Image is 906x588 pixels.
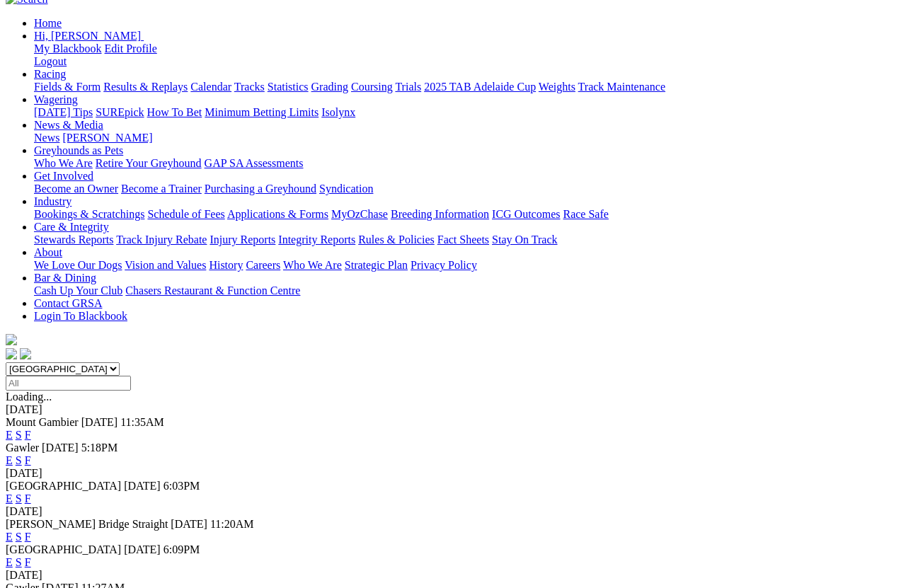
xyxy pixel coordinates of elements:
[34,106,93,118] a: [DATE] Tips
[34,221,109,233] a: Care & Integrity
[34,297,102,309] a: Contact GRSA
[34,55,67,67] a: Logout
[539,81,575,93] a: Weights
[6,531,13,543] a: E
[34,144,123,156] a: Greyhounds as Pets
[321,106,355,118] a: Isolynx
[227,208,328,220] a: Applications & Forms
[62,132,152,144] a: [PERSON_NAME]
[311,81,348,93] a: Grading
[331,208,388,220] a: MyOzChase
[34,132,900,144] div: News & Media
[6,492,13,505] a: E
[124,480,161,492] span: [DATE]
[6,391,52,403] span: Loading...
[34,183,118,195] a: Become an Owner
[34,42,900,68] div: Hi, [PERSON_NAME]
[34,157,93,169] a: Who We Are
[6,429,13,441] a: E
[25,492,31,505] a: F
[34,30,144,42] a: Hi, [PERSON_NAME]
[6,505,900,518] div: [DATE]
[395,81,421,93] a: Trials
[34,208,900,221] div: Industry
[34,234,113,246] a: Stewards Reports
[6,480,121,492] span: [GEOGRAPHIC_DATA]
[6,334,17,345] img: logo-grsa-white.png
[34,157,900,170] div: Greyhounds as Pets
[437,234,489,246] a: Fact Sheets
[34,17,62,29] a: Home
[563,208,608,220] a: Race Safe
[20,348,31,359] img: twitter.svg
[6,556,13,568] a: E
[6,518,168,530] span: [PERSON_NAME] Bridge Straight
[358,234,435,246] a: Rules & Policies
[121,183,202,195] a: Become a Trainer
[147,208,224,220] a: Schedule of Fees
[268,81,309,93] a: Statistics
[6,348,17,359] img: facebook.svg
[391,208,489,220] a: Breeding Information
[6,543,121,555] span: [GEOGRAPHIC_DATA]
[25,429,31,441] a: F
[424,81,536,93] a: 2025 TAB Adelaide Cup
[246,259,280,271] a: Careers
[34,42,102,54] a: My Blackbook
[492,234,557,246] a: Stay On Track
[116,234,207,246] a: Track Injury Rebate
[6,416,79,428] span: Mount Gambier
[492,208,560,220] a: ICG Outcomes
[34,81,101,93] a: Fields & Form
[42,442,79,454] span: [DATE]
[25,454,31,466] a: F
[34,81,900,93] div: Racing
[103,81,188,93] a: Results & Replays
[34,119,103,131] a: News & Media
[34,259,900,272] div: About
[234,81,265,93] a: Tracks
[283,259,342,271] a: Who We Are
[164,543,200,555] span: 6:09PM
[16,556,22,568] a: S
[209,259,243,271] a: History
[6,376,131,391] input: Select date
[16,429,22,441] a: S
[34,208,144,220] a: Bookings & Scratchings
[345,259,408,271] a: Strategic Plan
[96,157,202,169] a: Retire Your Greyhound
[6,454,13,466] a: E
[124,543,161,555] span: [DATE]
[81,442,118,454] span: 5:18PM
[34,183,900,195] div: Get Involved
[16,454,22,466] a: S
[34,310,127,322] a: Login To Blackbook
[125,259,206,271] a: Vision and Values
[34,106,900,119] div: Wagering
[171,518,207,530] span: [DATE]
[6,569,900,582] div: [DATE]
[34,284,122,296] a: Cash Up Your Club
[16,492,22,505] a: S
[81,416,118,428] span: [DATE]
[34,93,78,105] a: Wagering
[319,183,373,195] a: Syndication
[34,195,71,207] a: Industry
[34,234,900,246] div: Care & Integrity
[105,42,157,54] a: Edit Profile
[205,157,304,169] a: GAP SA Assessments
[278,234,355,246] a: Integrity Reports
[34,259,122,271] a: We Love Our Dogs
[147,106,202,118] a: How To Bet
[210,518,254,530] span: 11:20AM
[34,170,93,182] a: Get Involved
[34,272,96,284] a: Bar & Dining
[578,81,665,93] a: Track Maintenance
[6,467,900,480] div: [DATE]
[164,480,200,492] span: 6:03PM
[205,106,319,118] a: Minimum Betting Limits
[210,234,275,246] a: Injury Reports
[411,259,477,271] a: Privacy Policy
[34,68,66,80] a: Racing
[34,132,59,144] a: News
